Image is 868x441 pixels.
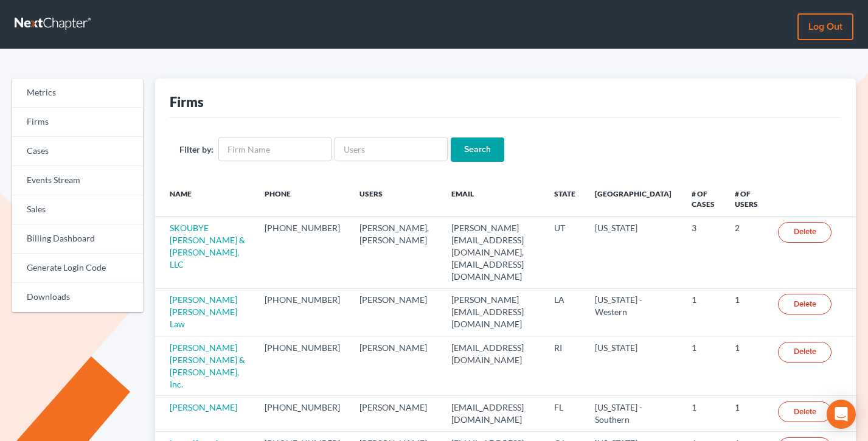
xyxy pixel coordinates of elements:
[442,217,545,288] td: [PERSON_NAME][EMAIL_ADDRESS][DOMAIN_NAME], [EMAIL_ADDRESS][DOMAIN_NAME]
[725,181,768,217] th: # of Users
[350,288,442,336] td: [PERSON_NAME]
[585,181,682,217] th: [GEOGRAPHIC_DATA]
[350,217,442,288] td: [PERSON_NAME], [PERSON_NAME]
[682,288,725,336] td: 1
[585,396,682,431] td: [US_STATE] - Southern
[255,181,350,217] th: Phone
[350,396,442,431] td: [PERSON_NAME]
[682,181,725,217] th: # of Cases
[827,400,856,429] div: Open Intercom Messenger
[179,143,214,156] label: Filter by:
[170,402,237,412] a: [PERSON_NAME]
[170,342,245,389] a: [PERSON_NAME] [PERSON_NAME] & [PERSON_NAME], Inc.
[12,108,143,137] a: Firms
[725,396,768,431] td: 1
[682,217,725,288] td: 3
[725,217,768,288] td: 2
[778,222,832,243] a: Delete
[12,195,143,224] a: Sales
[12,137,143,166] a: Cases
[255,396,350,431] td: [PHONE_NUMBER]
[12,254,143,283] a: Generate Login Code
[778,342,832,363] a: Delete
[585,217,682,288] td: [US_STATE]
[682,396,725,431] td: 1
[442,288,545,336] td: [PERSON_NAME][EMAIL_ADDRESS][DOMAIN_NAME]
[544,181,585,217] th: State
[778,401,832,422] a: Delete
[442,181,545,217] th: Email
[544,217,585,288] td: UT
[442,396,545,431] td: [EMAIL_ADDRESS][DOMAIN_NAME]
[12,166,143,195] a: Events Stream
[12,224,143,254] a: Billing Dashboard
[170,294,237,329] a: [PERSON_NAME] [PERSON_NAME] Law
[12,283,143,312] a: Downloads
[585,336,682,396] td: [US_STATE]
[544,396,585,431] td: FL
[218,137,332,161] input: Firm Name
[12,78,143,108] a: Metrics
[255,336,350,396] td: [PHONE_NUMBER]
[778,294,832,314] a: Delete
[155,181,255,217] th: Name
[451,137,504,162] input: Search
[335,137,448,161] input: Users
[544,288,585,336] td: LA
[170,223,245,269] a: SKOUBYE [PERSON_NAME] & [PERSON_NAME], LLC
[682,336,725,396] td: 1
[170,93,204,111] div: Firms
[255,217,350,288] td: [PHONE_NUMBER]
[725,288,768,336] td: 1
[725,336,768,396] td: 1
[585,288,682,336] td: [US_STATE] - Western
[255,288,350,336] td: [PHONE_NUMBER]
[350,336,442,396] td: [PERSON_NAME]
[797,13,853,40] a: Log out
[442,336,545,396] td: [EMAIL_ADDRESS][DOMAIN_NAME]
[350,181,442,217] th: Users
[544,336,585,396] td: RI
